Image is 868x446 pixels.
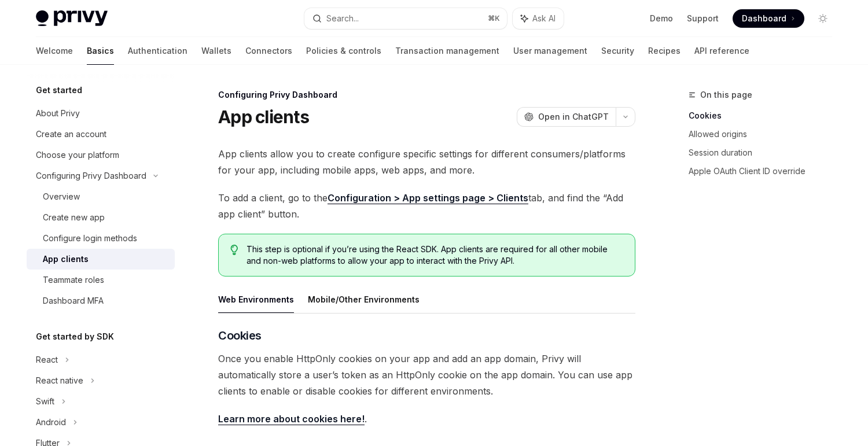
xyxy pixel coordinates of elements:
span: ⌘ K [488,14,500,23]
div: App clients [43,252,89,266]
h1: App clients [218,106,309,127]
div: Configure login methods [43,231,137,245]
h5: Get started [36,83,82,97]
a: Security [601,37,634,65]
svg: Tip [230,245,238,255]
a: Wallets [201,37,231,65]
div: Create new app [43,211,105,224]
a: Dashboard [733,9,804,28]
a: Configure login methods [27,228,175,249]
span: Cookies [218,327,262,344]
div: Teammate roles [43,273,104,287]
a: Learn more about cookies here! [218,413,365,425]
span: Ask AI [532,13,556,24]
span: To add a client, go to the tab, and find the “Add app client” button. [218,190,635,222]
a: Allowed origins [689,125,841,143]
a: Session duration [689,143,841,162]
div: React [36,353,58,367]
a: Transaction management [395,37,499,65]
a: App clients [27,249,175,270]
span: On this page [700,88,752,102]
a: Configuration > App settings page > Clients [328,192,528,204]
div: React native [36,374,83,388]
div: Search... [326,12,359,25]
a: Policies & controls [306,37,381,65]
div: Choose your platform [36,148,119,162]
a: Apple OAuth Client ID override [689,162,841,180]
span: Once you enable HttpOnly cookies on your app and add an app domain, Privy will automatically stor... [218,351,635,399]
a: Dashboard MFA [27,290,175,311]
div: Create an account [36,127,106,141]
a: Create new app [27,207,175,228]
button: Mobile/Other Environments [308,286,420,313]
div: Dashboard MFA [43,294,104,308]
span: Dashboard [742,13,786,24]
h5: Get started by SDK [36,330,114,344]
button: Ask AI [513,8,564,29]
div: Android [36,415,66,429]
a: Welcome [36,37,73,65]
button: Toggle dark mode [814,9,832,28]
a: Choose your platform [27,145,175,165]
span: . [218,411,635,427]
a: API reference [694,37,749,65]
a: Basics [87,37,114,65]
div: About Privy [36,106,80,120]
a: Cookies [689,106,841,125]
img: light logo [36,10,108,27]
div: Overview [43,190,80,204]
span: Open in ChatGPT [538,111,609,123]
button: Open in ChatGPT [517,107,616,127]
span: This step is optional if you’re using the React SDK. App clients are required for all other mobil... [247,244,623,267]
span: App clients allow you to create configure specific settings for different consumers/platforms for... [218,146,635,178]
a: User management [513,37,587,65]
a: Overview [27,186,175,207]
a: Authentication [128,37,187,65]
a: Create an account [27,124,175,145]
div: Swift [36,395,54,408]
a: Support [687,13,719,24]
div: Configuring Privy Dashboard [218,89,635,101]
button: Search...⌘K [304,8,507,29]
div: Configuring Privy Dashboard [36,169,146,183]
a: Demo [650,13,673,24]
a: About Privy [27,103,175,124]
a: Recipes [648,37,681,65]
button: Web Environments [218,286,294,313]
a: Teammate roles [27,270,175,290]
a: Connectors [245,37,292,65]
